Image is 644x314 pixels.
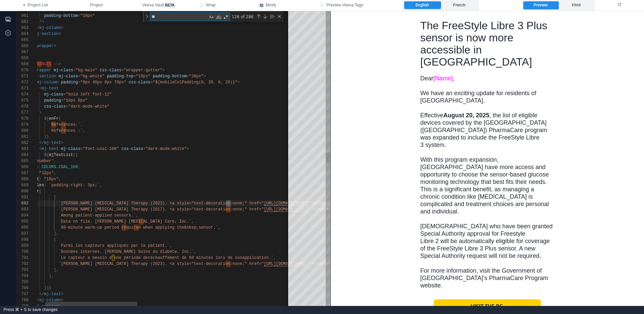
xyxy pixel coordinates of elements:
[16,104,29,110] div: 676
[121,68,124,73] span: =
[100,68,121,73] span: css-class
[16,79,29,85] div: 672
[121,147,143,151] span: css-class
[16,25,29,31] div: 663
[61,147,80,151] span: mj-class
[59,213,136,218] span: `Among patient-applied sensors.`
[44,92,63,97] span: mj-class
[83,128,85,133] span: ,
[61,292,63,297] span: >
[326,2,363,8] span: Preview Veeva Tags
[16,37,29,43] div: 665
[42,147,58,151] span: mj-text
[206,2,216,8] span: Wrap
[150,80,153,85] span: =
[15,62,61,67] span: <!-- REFERENCES -->
[231,12,255,21] div: 126 of 286
[186,147,189,151] span: >
[61,80,78,85] span: padding
[16,158,29,164] div: 685
[16,13,29,19] div: 661
[35,32,59,36] span: mj-section
[66,92,112,97] span: "bold left font-12"
[75,68,97,73] span: "bg-main"
[49,153,73,157] span: mjTextList
[16,176,29,182] div: 688
[162,68,165,73] span: >
[16,19,29,25] div: 662
[148,256,242,260] span: réchauffement de 60 minutes lors de son
[274,256,276,260] span: ,
[16,237,29,243] div: 698
[39,298,61,303] span: mj-column
[39,177,42,182] span: :
[558,1,594,9] label: Html
[16,43,29,49] div: 666
[107,74,133,79] span: padding-top
[54,159,56,163] span: ,
[194,249,196,254] span: ,
[32,74,56,79] span: mj-section
[59,256,148,260] span: `Le capteur a besoin d’une période de
[16,285,29,291] div: 706
[54,231,58,236] span: ],
[133,74,136,79] span: =
[128,80,150,85] span: css-class
[59,177,61,182] span: ,
[266,2,276,8] span: Minify
[54,195,56,200] span: [
[192,219,194,224] span: ,
[39,147,42,151] span: <
[206,207,264,212] span: decoration:none;" href="
[80,122,83,127] span: ,
[80,147,83,151] span: =
[78,165,80,169] span: ,
[142,2,175,8] span: Veeva Vault
[231,200,231,206] textarea: Editor content;Press Alt+F1 for Accessibility Options.
[264,262,308,266] span: [URL][DOMAIN_NAME]
[150,13,208,21] textarea: Find
[16,188,29,194] div: 690
[44,13,78,18] span: padding-bottom
[16,225,29,231] div: 696
[16,243,29,249] div: 699
[16,267,29,273] div: 703
[264,207,308,212] span: [URL][DOMAIN_NAME]
[78,13,80,18] span: =
[54,237,56,242] span: [
[42,165,56,169] span: COLORS
[16,97,29,104] div: 675
[441,1,478,9] label: French
[39,292,44,297] span: </
[16,122,29,128] div: 679
[16,170,29,176] div: 687
[44,177,58,182] span: "16px"
[49,274,54,278] span: ),
[144,11,150,22] div: Toggle Replace
[44,153,49,157] span: ${
[16,297,29,303] div: 708
[39,86,42,91] span: <
[39,141,44,145] span: </
[242,256,274,260] span: application.`
[59,219,192,224] span: `Data on file. [PERSON_NAME] [MEDICAL_DATA] Care, Inc.`
[49,122,80,127] span: `References:`
[208,13,215,20] div: Match Case (⌥⌘C)
[73,68,75,73] span: =
[44,116,49,121] span: ${
[204,74,206,79] span: >
[80,13,95,18] span: "10px"
[68,104,109,109] span: "dark-mode-white"
[54,68,73,73] span: mj-class
[16,73,29,79] div: 671
[206,201,264,206] span: decoration:none;" href="
[49,116,59,121] span: enFr
[268,13,276,20] div: Find in Selection (⌥⌘L)
[153,80,237,85] span: "${mobileColPadding(0, 20, 0, 20)}"
[16,219,29,225] div: 695
[16,116,29,122] div: 678
[143,147,146,151] span: =
[59,243,170,248] span: `Parmi les capteurs appliqués par le patient.`
[44,134,49,139] span: )}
